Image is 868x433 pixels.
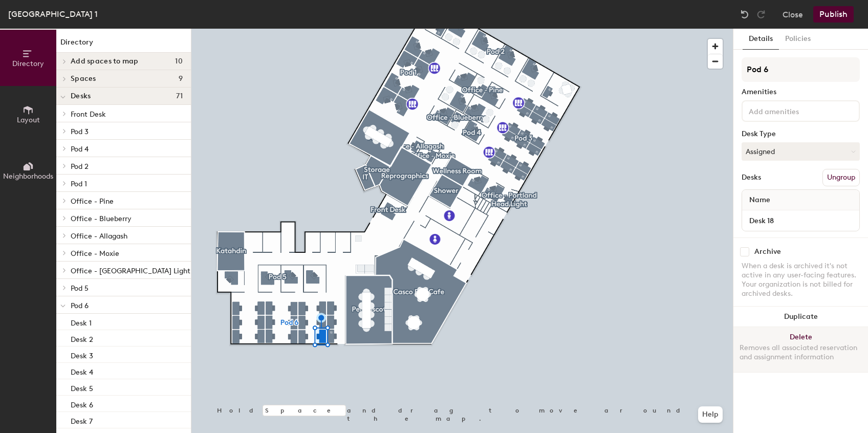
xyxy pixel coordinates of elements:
span: Spaces [71,75,96,83]
input: Add amenities [747,104,839,117]
img: Undo [740,9,750,19]
div: [GEOGRAPHIC_DATA] 1 [8,8,98,20]
button: Details [743,29,779,50]
button: Policies [779,29,817,50]
span: Pod 4 [71,145,89,154]
p: Desk 3 [71,349,93,360]
button: Duplicate [733,307,868,327]
span: Front Desk [71,110,106,119]
button: DeleteRemoves all associated reservation and assignment information [733,327,868,372]
div: Archive [754,248,781,256]
span: 9 [179,75,183,83]
span: 10 [175,57,183,66]
span: Layout [17,116,40,124]
span: Office - Blueberry [71,214,132,223]
span: Office - [GEOGRAPHIC_DATA] Light [71,267,190,275]
div: Desk Type [742,130,860,138]
h1: Directory [56,37,191,53]
img: Redo [756,9,766,19]
span: Name [744,191,775,209]
span: Desks [71,92,91,100]
div: Desks [742,174,761,182]
span: Office - Pine [71,197,114,206]
span: Neighborhoods [3,172,53,181]
button: Ungroup [822,169,860,186]
span: Directory [12,59,44,68]
span: Pod 2 [71,162,89,171]
p: Desk 2 [71,332,93,344]
span: Pod 1 [71,180,87,188]
span: Office - Allagash [71,232,127,241]
p: Desk 6 [71,398,93,409]
span: Pod 5 [71,284,89,293]
p: Desk 7 [71,414,93,426]
p: Desk 5 [71,381,93,393]
button: Help [698,406,723,423]
span: Add spaces to map [71,57,139,66]
span: Office - Moxie [71,249,119,258]
button: Publish [813,6,854,23]
div: Removes all associated reservation and assignment information [740,343,862,362]
p: Desk 4 [71,365,93,377]
div: When a desk is archived it's not active in any user-facing features. Your organization is not bil... [742,262,860,298]
button: Assigned [742,142,860,161]
span: 71 [176,92,183,100]
div: Amenities [742,88,860,96]
span: Pod 6 [71,301,89,310]
button: Close [783,6,803,23]
span: Pod 3 [71,127,89,136]
input: Unnamed desk [744,213,857,228]
p: Desk 1 [71,316,92,328]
